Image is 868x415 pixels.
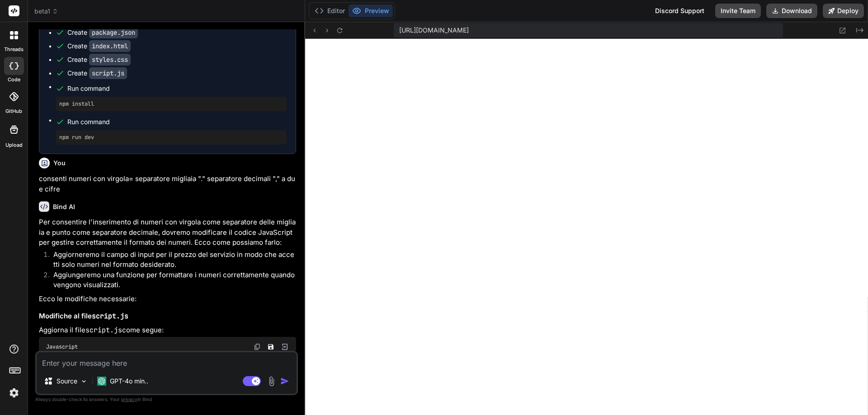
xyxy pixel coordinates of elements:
[5,107,22,115] label: GitHub
[35,395,298,404] p: Always double-check its answers. Your in Bind
[97,377,106,386] img: GPT-4o mini
[53,159,66,168] h6: You
[39,311,296,322] h3: Modifiche al file
[39,325,296,336] p: Aggiorna il file come segue:
[266,376,277,387] img: attachment
[349,5,393,17] button: Preview
[110,377,148,386] p: GPT-4o min..
[80,378,88,385] img: Pick Models
[89,40,131,52] code: index.html
[39,174,296,194] p: consenti numeri con virgola= separatore migliaia "." separatore decimali "," a due cifre
[264,340,277,353] button: Save file
[715,4,761,18] button: Invite Team
[766,4,817,18] button: Download
[53,202,75,211] h6: Bind AI
[89,54,131,65] code: styles.css
[46,270,296,290] li: Aggiungeremo una funzione per formattare i numeri correttamente quando vengono visualizzati.
[89,67,127,79] code: script.js
[67,117,287,126] span: Run command
[281,343,289,351] img: Open in Browser
[305,39,868,415] iframe: Preview
[92,312,128,321] code: script.js
[67,55,131,64] div: Create
[8,76,20,84] label: code
[59,100,283,107] pre: npm install
[39,294,296,304] p: Ecco le modifiche necessarie:
[650,4,710,18] div: Discord Support
[67,69,127,78] div: Create
[121,396,137,402] span: privacy
[67,28,138,37] div: Create
[254,343,261,350] img: copy
[57,377,77,386] p: Source
[5,141,23,149] label: Upload
[39,217,296,248] p: Per consentire l'inserimento di numeri con virgola come separatore delle migliaia e punto come se...
[59,134,283,141] pre: npm run dev
[46,250,296,270] li: Aggiorneremo il campo di input per il prezzo del servizio in modo che accetti solo numeri nel for...
[4,46,24,53] label: threads
[399,26,469,35] span: [URL][DOMAIN_NAME]
[85,326,122,335] code: script.js
[34,7,58,16] span: beta1
[311,5,349,17] button: Editor
[6,385,22,401] img: settings
[823,4,864,18] button: Deploy
[46,343,78,350] span: Javascript
[67,84,287,93] span: Run command
[280,377,289,386] img: icon
[67,42,131,51] div: Create
[89,27,138,38] code: package.json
